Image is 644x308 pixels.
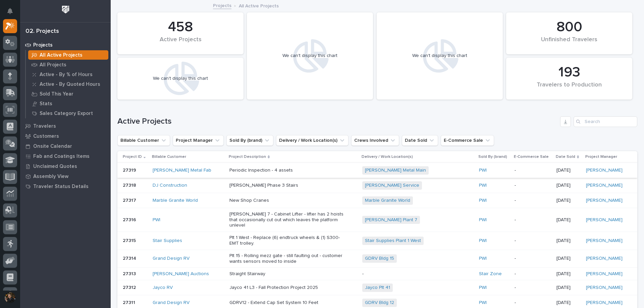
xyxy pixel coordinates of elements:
tr: 2731627316 PWI [PERSON_NAME] 7 - Cabinet Lifter - lifter has 2 hoists that occasionally cut out w... [117,208,637,232]
a: [PERSON_NAME] [586,198,623,203]
h1: Active Projects [117,117,557,126]
p: Plt 15 - Rolling mezz gate - still faulting out - customer wants sensors moved to inside [229,253,347,264]
p: - [515,238,551,244]
tr: 2731727317 Marble Granite World New Shop CranesMarble Granite World PWI -[DATE][PERSON_NAME] [117,193,637,208]
img: Workspace Logo [59,3,72,16]
p: - [515,183,551,188]
p: 27316 [123,216,138,223]
p: [DATE] [556,256,581,261]
p: Sales Category Export [40,111,93,117]
a: Grand Design RV [153,300,190,306]
tr: 2731427314 Grand Design RV Plt 15 - Rolling mezz gate - still faulting out - customer wants senso... [117,250,637,268]
a: Active - By Quoted Hours [26,79,111,89]
a: PWI [479,198,487,203]
p: All Projects [40,62,66,68]
p: Projects [33,42,53,48]
div: We can't display this chart [282,53,337,59]
p: [DATE] [556,168,581,173]
a: PWI [479,256,487,261]
a: PWI [479,300,487,306]
p: Sold This Year [40,91,73,97]
div: Active Projects [129,36,232,50]
a: PWI [479,238,487,244]
p: [DATE] [556,238,581,244]
button: users-avatar [3,291,17,305]
a: Active - By % of Hours [26,70,111,79]
a: [PERSON_NAME] Auctions [153,271,209,277]
p: - [515,217,551,223]
a: PWI [479,168,487,173]
a: Projects [20,40,111,50]
a: [PERSON_NAME] [586,271,623,277]
a: All Projects [26,60,111,69]
p: - [515,300,551,306]
a: Projects [213,1,231,9]
p: All Active Projects [239,2,279,9]
div: Search [574,116,637,127]
p: - [515,285,551,291]
div: 02. Projects [25,28,59,35]
a: [PERSON_NAME] [586,168,623,173]
p: 27314 [123,254,138,261]
p: Jayco 41 L3 - Fall Protection Project 2025 [229,285,347,291]
a: DJ Construction [153,183,187,188]
button: Project Manager [173,135,224,146]
a: Sold This Year [26,89,111,99]
a: Traveler Status Details [20,181,111,191]
button: Crews Involved [351,135,399,146]
p: Customers [33,133,59,139]
a: Stair Supplies Plant 1 West [365,238,421,244]
a: [PERSON_NAME] [586,238,623,244]
a: Sales Category Export [26,109,111,118]
a: [PERSON_NAME] [586,300,623,306]
p: New Shop Cranes [229,198,347,203]
p: Sold By (brand) [478,153,507,161]
div: 800 [518,19,621,36]
p: 27311 [123,299,137,306]
p: Project ID [123,153,142,161]
a: Marble Granite World [365,198,410,203]
p: [DATE] [556,300,581,306]
p: [DATE] [556,183,581,188]
p: - [362,271,474,277]
p: Fab and Coatings Items [33,153,90,160]
p: 27318 [123,181,138,188]
div: We can't display this chart [153,76,208,81]
a: [PERSON_NAME] Service [365,183,419,188]
p: All Active Projects [40,52,83,58]
p: Travelers [33,123,56,129]
div: We can't display this chart [412,53,467,59]
p: [PERSON_NAME] Phase 3 Stairs [229,183,347,188]
p: E-Commerce Sale [514,153,549,161]
a: Assembly View [20,171,111,181]
button: E-Commerce Sale [441,135,494,146]
p: 27313 [123,270,137,277]
p: Active - By % of Hours [40,72,93,78]
p: Delivery / Work Location(s) [362,153,413,161]
a: Stair Zone [479,271,502,277]
p: Project Description [229,153,266,161]
p: Billable Customer [152,153,186,161]
div: 458 [129,19,232,36]
a: [PERSON_NAME] Metal Main [365,168,426,173]
a: All Active Projects [26,50,111,60]
a: [PERSON_NAME] [586,217,623,223]
p: Stats [40,101,52,107]
p: [DATE] [556,198,581,203]
p: [PERSON_NAME] 7 - Cabinet Lifter - lifter has 2 hoists that occasionally cut out which leaves the... [229,211,347,228]
p: Traveler Status Details [33,184,89,190]
a: [PERSON_NAME] [586,256,623,261]
tr: 2731927319 [PERSON_NAME] Metal Fab Periodic Inspection - 4 assets[PERSON_NAME] Metal Main PWI -[D... [117,163,637,178]
a: Onsite Calendar [20,141,111,151]
a: Customers [20,131,111,141]
p: - [515,198,551,203]
p: Date Sold [556,153,575,161]
p: Straight Stairway [229,271,347,277]
a: PWI [479,217,487,223]
button: Notifications [3,4,17,18]
tr: 2731827318 DJ Construction [PERSON_NAME] Phase 3 Stairs[PERSON_NAME] Service PWI -[DATE][PERSON_N... [117,178,637,193]
p: - [515,271,551,277]
tr: 2731527315 Stair Supplies Plt 1 West - Replace (6) endtruck wheels & (1) S300-EMT trolley.Stair S... [117,232,637,250]
p: Active - By Quoted Hours [40,81,100,87]
p: Onsite Calendar [33,143,72,149]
